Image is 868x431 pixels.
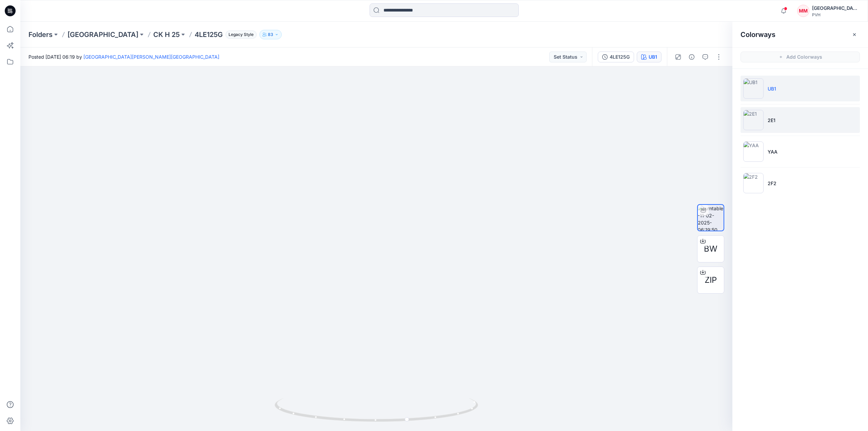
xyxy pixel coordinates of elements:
[637,52,662,62] button: UB1
[195,30,223,39] p: 4LE125G
[67,30,138,39] a: [GEOGRAPHIC_DATA]
[768,148,777,155] p: YAA
[812,4,860,12] div: [GEOGRAPHIC_DATA][PERSON_NAME][GEOGRAPHIC_DATA]
[225,31,257,39] span: Legacy Style
[28,53,219,60] span: Posted [DATE] 06:19 by
[704,243,717,255] span: BW
[83,54,219,60] a: [GEOGRAPHIC_DATA][PERSON_NAME][GEOGRAPHIC_DATA]
[741,31,775,39] h2: Colorways
[598,52,634,62] button: 4LE125G
[743,173,764,193] img: 2F2
[743,110,764,130] img: 2E1
[698,205,724,231] img: turntable-11-02-2025-06:19:50
[743,78,764,99] img: UB1
[705,274,717,286] span: ZIP
[153,30,180,39] a: CK H 25
[610,53,630,61] div: 4LE125G
[768,180,776,187] p: 2F2
[812,12,860,17] div: PVH
[649,53,657,61] div: UB1
[268,31,273,38] p: 83
[259,30,282,39] button: 83
[686,52,697,62] button: Details
[28,30,53,39] a: Folders
[182,50,571,431] img: eyJhbGciOiJIUzI1NiIsImtpZCI6IjAiLCJzbHQiOiJzZXMiLCJ0eXAiOiJKV1QifQ.eyJkYXRhIjp7InR5cGUiOiJzdG9yYW...
[743,141,764,162] img: YAA
[768,117,775,124] p: 2E1
[768,85,776,92] p: UB1
[223,30,257,39] button: Legacy Style
[797,5,809,17] div: MM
